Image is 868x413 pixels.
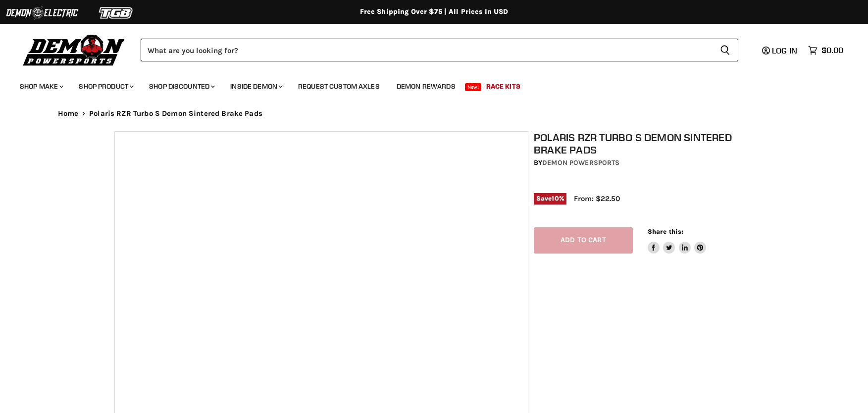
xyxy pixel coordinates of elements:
span: New! [465,83,482,91]
div: Free Shipping Over $75 | All Prices In USD [38,7,830,16]
span: 10 [552,195,559,202]
a: Shop Product [71,76,140,97]
a: Log in [758,46,803,55]
form: Product [141,39,738,61]
nav: Breadcrumbs [38,109,830,118]
span: From: $22.50 [574,194,620,203]
div: by [534,157,760,168]
a: Race Kits [479,76,528,97]
input: Search [141,39,712,61]
a: Shop Make [12,76,69,97]
span: Polaris RZR Turbo S Demon Sintered Brake Pads [89,109,262,118]
span: Log in [772,46,797,55]
a: $0.00 [803,43,848,57]
a: Request Custom Axles [291,76,387,97]
a: Demon Rewards [389,76,463,97]
h1: Polaris RZR Turbo S Demon Sintered Brake Pads [534,131,760,156]
img: TGB Logo 2 [79,3,153,22]
img: Demon Electric Logo 2 [5,3,79,22]
a: Inside Demon [223,76,289,97]
button: Search [712,39,738,61]
a: Home [58,109,79,118]
span: $0.00 [821,46,843,55]
aside: Share this: [648,227,707,254]
img: Demon Powersports [20,32,128,67]
span: Save % [534,193,566,204]
a: Shop Discounted [142,76,221,97]
ul: Main menu [12,72,841,97]
span: Share this: [648,228,683,235]
a: Demon Powersports [542,158,619,167]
